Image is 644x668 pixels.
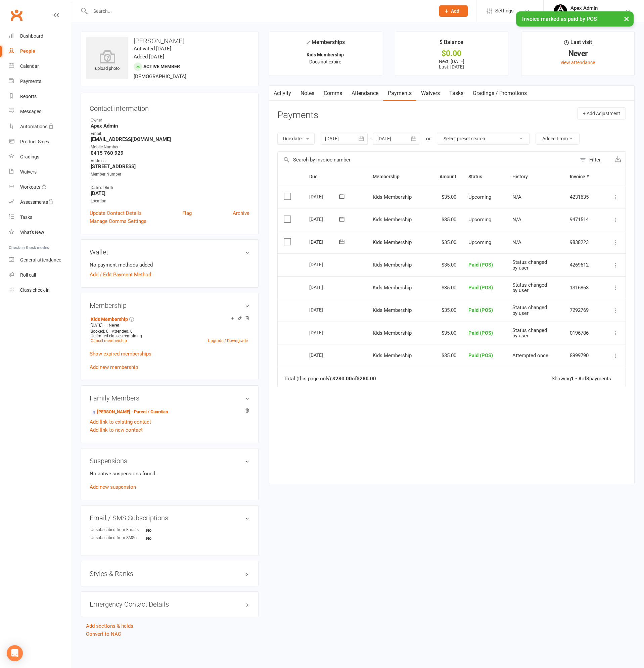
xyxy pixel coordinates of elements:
a: Add sections & fields [86,623,133,629]
h3: Emergency Contact Details [90,601,249,608]
a: Automations [9,119,71,134]
a: Archive [233,209,249,217]
strong: Kids Membership [307,52,344,57]
h3: Family Members [90,394,249,402]
strong: No [146,536,185,541]
span: Kids Membership [373,217,412,223]
div: General attendance [20,257,61,263]
strong: [DATE] [91,190,249,196]
div: Product Sales [20,139,49,144]
a: Tasks [9,210,71,225]
a: Waivers [416,86,445,101]
td: 4269612 [564,253,601,276]
a: Dashboard [9,29,71,44]
div: [DATE] [309,327,340,338]
span: N/A [512,217,521,223]
input: Search... [88,6,430,16]
div: Apex BJJ [570,11,598,17]
div: [DATE] [309,282,340,292]
p: No active suspensions found. [90,470,249,478]
a: Workouts [9,180,71,195]
td: 0196786 [564,322,601,344]
th: Membership [367,168,428,185]
a: Update Contact Details [90,209,142,217]
a: Roll call [9,268,71,283]
a: Convert to NAC [86,631,121,637]
div: Unsubscribed from Emails [91,527,146,533]
div: Location [91,198,249,204]
div: [DATE] [309,237,340,247]
strong: No [146,528,185,533]
strong: $280.00 [332,376,352,382]
a: Payments [383,86,416,101]
a: Tasks [445,86,468,101]
div: Showing of payments [552,376,611,382]
a: General attendance kiosk mode [9,252,71,268]
button: + Add Adjustment [577,107,626,120]
a: Reports [9,89,71,104]
a: Upgrade / Downgrade [208,338,248,343]
strong: Apex Admin [91,123,249,129]
a: What's New [9,225,71,240]
div: [DATE] [309,304,340,315]
th: Amount [428,168,462,185]
span: Settings [495,3,514,18]
strong: 1 - 8 [571,376,582,382]
th: Invoice # [564,168,601,185]
span: Paid (POS) [468,330,493,336]
span: Upcoming [468,194,491,200]
td: 8999790 [564,344,601,367]
td: $35.00 [428,322,462,344]
span: Kids Membership [373,352,412,359]
span: Kids Membership [373,307,412,313]
strong: 0415 760 929 [91,150,249,156]
button: Due date [277,133,315,145]
p: Next: [DATE] Last: [DATE] [401,59,502,69]
a: Payments [9,74,71,89]
td: $35.00 [428,253,462,276]
i: ✓ [306,39,310,46]
div: Filter [589,156,601,164]
a: Add new membership [90,364,138,370]
div: [DATE] [309,350,340,360]
span: Paid (POS) [468,352,493,359]
span: Status changed by user [512,259,547,271]
td: 7292769 [564,299,601,322]
td: $35.00 [428,231,462,254]
span: Kids Membership [373,330,412,336]
div: Reports [20,94,37,99]
button: Added From [536,133,580,145]
span: Paid (POS) [468,285,493,291]
a: Calendar [9,59,71,74]
a: Messages [9,104,71,119]
div: Roll call [20,272,36,278]
div: [DATE] [309,259,340,270]
span: Kids Membership [373,262,412,268]
strong: - [91,177,249,183]
span: Status changed by user [512,282,547,294]
h3: Payments [277,110,318,121]
div: Owner [91,117,249,124]
span: Kids Membership [373,194,412,200]
div: [DATE] [309,214,340,224]
a: view attendance [561,60,595,65]
th: History [506,168,564,185]
div: Gradings [20,154,39,159]
div: Open Intercom Messenger [7,645,23,661]
span: Booked: 0 [91,329,108,334]
div: $ Balance [440,38,463,50]
span: Never [109,323,119,328]
a: Add new suspension [90,484,136,490]
td: $35.00 [428,186,462,208]
span: Status changed by user [512,304,547,316]
div: Member Number [91,171,249,178]
h3: [PERSON_NAME] [86,37,253,45]
div: Address [91,158,249,164]
h3: Wallet [90,248,249,256]
div: [DATE] [309,191,340,202]
a: Notes [296,86,319,101]
div: Dashboard [20,33,43,39]
a: Add link to existing contact [90,418,151,426]
th: Status [462,168,506,185]
a: Clubworx [8,7,25,23]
